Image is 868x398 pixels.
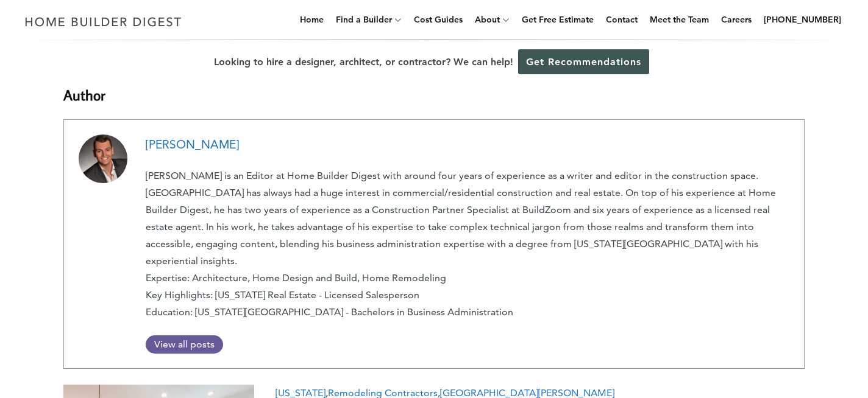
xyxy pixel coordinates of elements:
[146,138,239,152] a: [PERSON_NAME]
[63,84,805,106] h3: Author
[146,338,223,350] span: View all posts
[807,337,853,383] iframe: Drift Widget Chat Controller
[20,10,187,33] img: Home Builder Digest
[146,335,223,354] a: View all posts
[518,49,649,74] a: Get Recommendations
[146,167,789,321] p: [PERSON_NAME] is an Editor at Home Builder Digest with around four years of experience as a write...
